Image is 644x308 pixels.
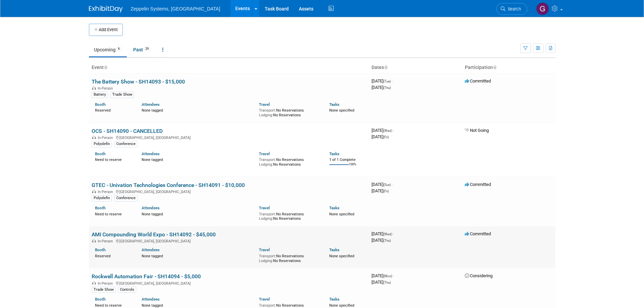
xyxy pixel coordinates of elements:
[114,141,138,147] div: Conference
[92,189,366,194] div: [GEOGRAPHIC_DATA], [GEOGRAPHIC_DATA]
[259,212,276,216] span: Transport:
[329,102,339,107] a: Tasks
[92,190,96,193] img: In-Person Event
[95,302,132,308] div: Need to reserve
[92,238,366,243] div: [GEOGRAPHIC_DATA], [GEOGRAPHIC_DATA]
[259,211,319,221] div: No Reservations No Reservations
[329,158,366,162] div: 1 of 1 Complete
[393,273,394,278] span: -
[329,247,339,252] a: Tasks
[462,62,555,73] th: Participation
[142,206,160,210] a: Attendees
[143,46,151,51] span: 29
[329,151,339,156] a: Tasks
[142,253,254,259] div: None tagged
[465,273,493,278] span: Considering
[92,280,366,286] div: [GEOGRAPHIC_DATA], [GEOGRAPHIC_DATA]
[392,78,393,84] span: -
[92,136,96,139] img: In-Person Event
[465,128,489,133] span: Not Going
[259,162,273,167] span: Lodging:
[92,287,116,293] div: Trade Show
[98,239,115,243] span: In-Person
[95,206,105,210] a: Booth
[465,231,491,236] span: Committed
[259,297,270,302] a: Travel
[383,239,391,242] span: (Thu)
[95,297,105,302] a: Booth
[393,128,394,133] span: -
[259,247,270,252] a: Travel
[369,62,462,73] th: Dates
[92,78,185,85] a: The Battery Show - SH14093 - $15,000
[329,212,354,216] span: None specified
[259,108,276,113] span: Transport:
[110,92,134,98] div: Trade Show
[92,92,108,98] div: Battery
[259,254,276,258] span: Transport:
[142,297,160,302] a: Attendees
[259,156,319,167] div: No Reservations No Reservations
[384,65,387,70] a: Sort by Start Date
[329,108,354,113] span: None specified
[383,86,391,90] span: (Thu)
[142,156,254,162] div: None tagged
[465,182,491,187] span: Committed
[114,195,138,201] div: Conference
[95,211,132,217] div: Need to reserve
[393,231,394,236] span: -
[89,24,123,36] button: Add Event
[92,231,216,238] a: AMI Compounding World Expo - SH14092 - $45,000
[92,182,245,188] a: GTEC - Univation Technologies Conference - SH14091 - $10,000
[142,211,254,217] div: None tagged
[372,182,393,187] span: [DATE]
[383,79,391,83] span: (Tue)
[259,113,273,117] span: Lodging:
[92,273,201,280] a: Rockwell Automation Fair - SH14094 - $5,000
[95,247,105,252] a: Booth
[259,303,276,308] span: Transport:
[92,135,366,140] div: [GEOGRAPHIC_DATA], [GEOGRAPHIC_DATA]
[142,247,160,252] a: Attendees
[89,62,369,73] th: Event
[131,6,220,11] span: Zeppelin Systems, [GEOGRAPHIC_DATA]
[383,129,392,133] span: (Wed)
[383,189,389,193] span: (Fri)
[259,158,276,162] span: Transport:
[118,287,136,293] div: Controls
[89,43,127,56] a: Upcoming6
[372,188,389,193] span: [DATE]
[372,78,393,84] span: [DATE]
[372,231,394,236] span: [DATE]
[259,259,273,263] span: Lodging:
[92,141,112,147] div: Polyolefin
[259,151,270,156] a: Travel
[372,134,389,139] span: [DATE]
[383,183,391,187] span: (Sun)
[98,281,115,286] span: In-Person
[92,195,112,201] div: Polyolefin
[493,65,496,70] a: Sort by Participation Type
[89,6,123,13] img: ExhibitDay
[383,281,391,284] span: (Thu)
[329,297,339,302] a: Tasks
[259,102,270,107] a: Travel
[98,86,115,91] span: In-Person
[259,216,273,221] span: Lodging:
[98,136,115,140] span: In-Person
[329,303,354,308] span: None specified
[116,46,122,51] span: 6
[349,163,356,172] td: 100%
[95,253,132,259] div: Reserved
[142,102,160,107] a: Attendees
[496,3,527,15] a: Search
[142,302,254,308] div: None tagged
[372,85,391,90] span: [DATE]
[92,86,96,90] img: In-Person Event
[383,135,389,139] span: (Fri)
[372,273,394,278] span: [DATE]
[329,206,339,210] a: Tasks
[104,65,107,70] a: Sort by Event Name
[142,107,254,113] div: None tagged
[383,274,392,278] span: (Mon)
